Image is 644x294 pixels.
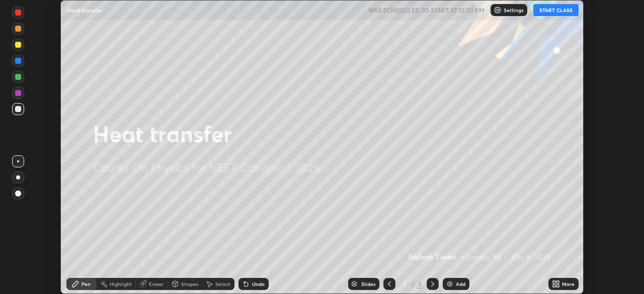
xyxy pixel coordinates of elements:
div: 2 [399,281,410,287]
div: Shapes [181,281,198,286]
div: Select [215,281,230,286]
img: add-slide-button [446,280,454,288]
button: START CLASS [533,4,579,16]
h5: WAS SCHEDULED TO START AT 12:30 PM [368,6,485,15]
div: More [562,281,575,286]
div: 2 [417,279,423,288]
div: Slides [361,281,375,286]
p: Settings [504,8,523,13]
div: Highlight [110,281,132,286]
p: Heat transfer [66,6,103,14]
div: Pen [82,281,91,286]
div: / [412,281,415,287]
div: Eraser [149,281,164,286]
div: Undo [252,281,265,286]
div: Add [456,281,465,286]
img: class-settings-icons [494,6,502,14]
